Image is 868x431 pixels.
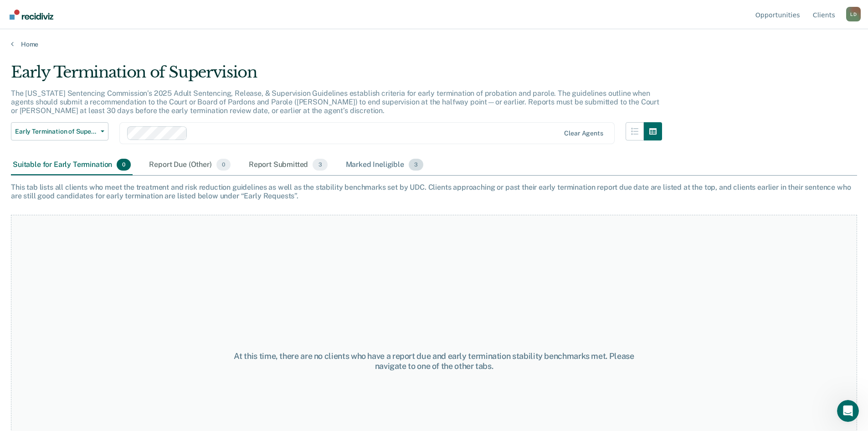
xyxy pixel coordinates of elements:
span: 3 [313,159,327,171]
div: Suitable for Early Termination0 [11,155,133,175]
div: Marked Ineligible3 [344,155,426,175]
div: L D [846,7,861,21]
div: At this time, there are no clients who have a report due and early termination stability benchmar... [223,351,646,371]
div: Report Due (Other)0 [147,155,232,175]
span: 0 [216,159,231,171]
p: The [US_STATE] Sentencing Commission’s 2025 Adult Sentencing, Release, & Supervision Guidelines e... [11,89,659,115]
button: Profile dropdown button [846,7,861,21]
div: Early Termination of Supervision [11,63,662,89]
span: Early Termination of Supervision [15,128,97,135]
div: Clear agents [564,130,603,137]
img: Recidiviz [10,10,53,20]
div: This tab lists all clients who meet the treatment and risk reduction guidelines as well as the st... [11,183,857,200]
span: 0 [117,159,131,171]
div: Report Submitted3 [247,155,329,175]
button: Early Termination of Supervision [11,122,108,140]
iframe: Intercom live chat [837,400,859,422]
span: 3 [409,159,423,171]
a: Home [11,40,857,48]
